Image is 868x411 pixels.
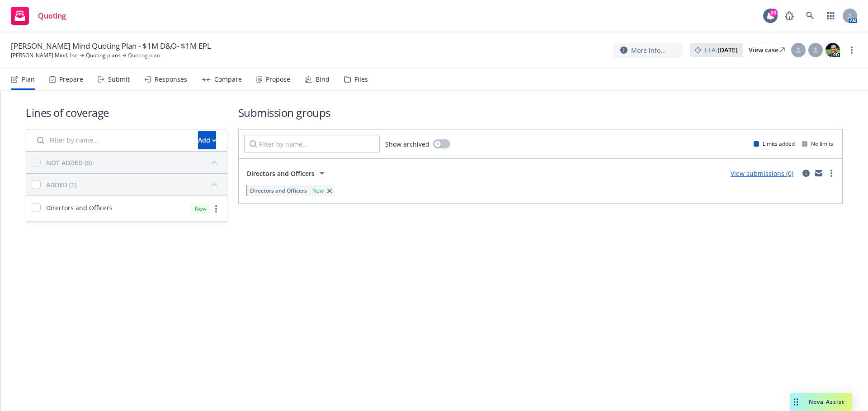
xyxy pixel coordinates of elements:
button: NOT ADDED (0) [46,155,222,170]
a: Search [801,7,819,25]
a: Quoting [7,3,70,28]
div: ADDED (1) [46,180,76,189]
span: Directors and Officers [46,203,113,212]
span: Quoting plan [128,51,160,60]
div: Propose [266,76,290,83]
input: Filter by name... [244,135,380,153]
button: Directors and Officers [244,164,330,182]
div: Drag to move [790,393,802,411]
div: New [190,203,211,214]
a: [PERSON_NAME] Mind, Inc. [11,51,79,60]
div: View case [749,43,785,57]
div: Limits added [754,140,795,148]
span: Quoting [38,12,66,19]
span: Show archived [385,139,429,149]
div: Files [354,76,368,83]
div: New [311,187,325,194]
a: more [826,168,837,179]
h1: Submission groups [238,105,843,120]
div: Bind [316,76,330,83]
strong: [DATE] [717,46,738,54]
span: Nova Assist [809,398,844,406]
span: ETA : [704,45,738,55]
button: Nova Assist [790,393,852,411]
span: Directors and Officers [250,187,307,194]
div: Compare [214,76,242,83]
span: More info... [631,46,666,55]
button: ADDED (1) [46,177,222,192]
a: View submissions (0) [731,169,793,178]
a: Switch app [822,7,840,25]
div: 20 [769,9,778,17]
img: photo [826,43,840,57]
button: More info... [613,43,683,58]
h1: Lines of coverage [26,105,227,120]
a: View case [749,43,785,57]
div: NOT ADDED (0) [46,158,92,167]
div: Prepare [59,76,83,83]
button: Add [198,131,216,149]
span: Directors and Officers [247,169,315,178]
span: [PERSON_NAME] Mind Quoting Plan - $1M D&O- $1M EPL [11,41,211,51]
div: No limits [802,140,833,148]
a: more [211,203,222,214]
div: Plan [22,76,35,83]
a: Report a Bug [780,7,798,25]
a: Quoting plans [86,51,121,60]
div: Add [198,132,216,149]
a: mail [813,168,824,179]
div: Responses [155,76,187,83]
a: circleInformation [801,168,811,179]
input: Filter by name... [32,131,193,149]
div: Submit [108,76,130,83]
a: more [846,45,857,55]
